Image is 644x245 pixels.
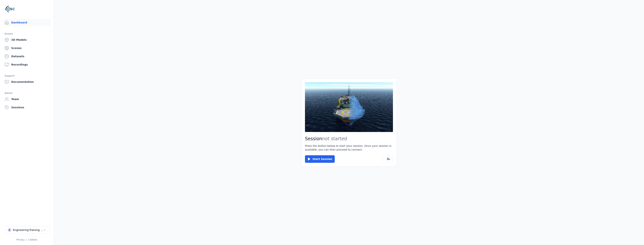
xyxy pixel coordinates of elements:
[28,238,37,241] a: Cookies
[4,4,15,14] img: Logo
[3,61,51,68] a: Recordings
[3,44,51,52] a: Scenes
[305,144,393,152] p: Press the button below to start your session. Once your session is available, you can then procee...
[305,136,393,142] h2: Session
[3,19,51,26] a: Dashboard
[4,226,49,234] button: Select a workspace
[16,238,25,241] a: Privacy
[4,74,49,78] div: Support
[322,136,347,141] span: not started
[26,238,27,241] span: |
[3,36,51,44] a: 3D Models
[4,91,49,95] div: Admin
[3,95,51,103] a: Team
[3,104,51,111] a: Sessions
[13,228,43,232] div: Engineering-Training (SSO Staging)
[305,155,335,163] button: Start Session
[3,53,51,60] a: Datasets
[3,78,51,86] a: Documentation
[4,32,49,36] div: Assets
[8,228,11,232] div: E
